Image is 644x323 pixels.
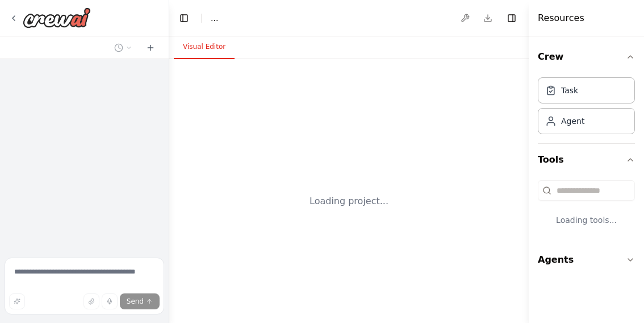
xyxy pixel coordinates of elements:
button: Click to speak your automation idea [102,293,118,309]
button: Hide left sidebar [176,10,192,26]
div: Loading project... [310,194,388,208]
button: Start a new chat [141,41,160,55]
div: Task [561,85,578,96]
button: Upload files [83,293,99,309]
span: Send [127,297,144,306]
button: Hide right sidebar [504,10,520,26]
button: Switch to previous chat [110,41,137,55]
img: Logo [23,7,91,28]
div: Tools [538,176,635,244]
button: Visual Editor [174,35,235,59]
button: Improve this prompt [9,293,25,309]
div: Agent [561,115,584,127]
h4: Resources [538,11,584,25]
button: Send [120,293,160,309]
div: Crew [538,73,635,143]
nav: breadcrumb [211,13,218,24]
button: Tools [538,144,635,176]
div: Loading tools... [538,205,635,235]
span: ... [211,13,218,24]
button: Crew [538,41,635,73]
button: Agents [538,244,635,276]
